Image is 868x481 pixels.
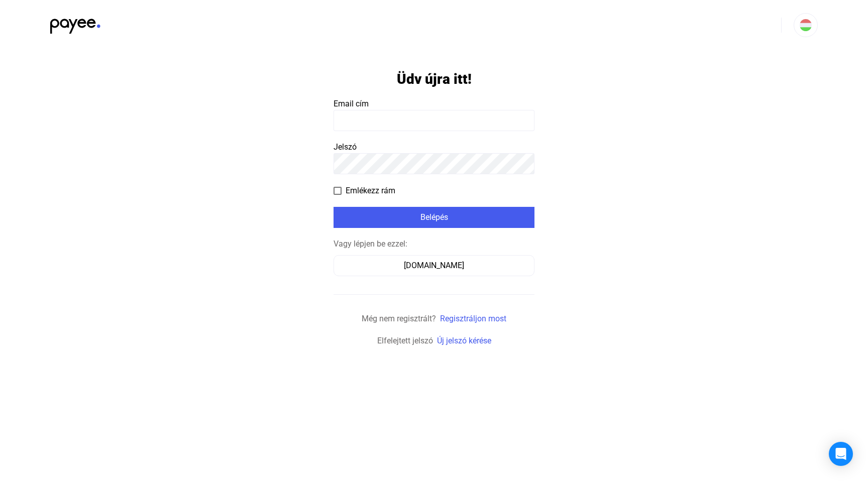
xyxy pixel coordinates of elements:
img: HU [800,19,812,31]
a: [DOMAIN_NAME] [334,261,534,270]
span: Emlékezz rám [346,185,395,197]
span: Elfelejtett jelszó [377,336,433,345]
div: Vagy lépjen be ezzel: [334,238,534,250]
div: Open Intercom Messenger [829,442,853,466]
button: HU [794,13,818,37]
img: black-payee-blue-dot.svg [50,13,100,34]
button: Belépés [334,207,534,228]
a: Regisztráljon most [440,314,506,323]
div: [DOMAIN_NAME] [337,260,531,272]
h1: Üdv újra itt! [397,70,472,88]
span: Email cím [334,99,369,108]
span: Még nem regisztrált? [362,314,436,323]
a: Új jelszó kérése [437,336,491,345]
div: Belépés [337,211,531,223]
span: Jelszó [334,142,357,152]
button: [DOMAIN_NAME] [334,255,534,276]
